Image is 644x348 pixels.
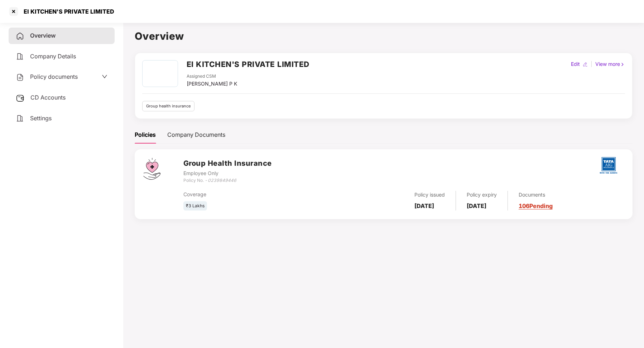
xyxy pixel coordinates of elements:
[183,169,272,177] div: Employee Only
[30,115,52,122] span: Settings
[208,178,236,183] i: 0239849446
[30,53,76,60] span: Company Details
[187,73,237,80] div: Assigned CSM
[187,80,237,88] div: [PERSON_NAME] P K
[594,60,626,68] div: View more
[16,114,24,123] img: svg+xml;base64,PHN2ZyB4bWxucz0iaHR0cDovL3d3dy53My5vcmcvMjAwMC9zdmciIHdpZHRoPSIyNCIgaGVpZ2h0PSIyNC...
[183,190,330,198] div: Coverage
[596,153,621,178] img: tatag.png
[187,58,309,70] h2: EI KITCHEN'S PRIVATE LIMITED
[30,94,66,101] span: CD Accounts
[135,28,633,44] h1: Overview
[414,202,434,209] b: [DATE]
[16,52,24,61] img: svg+xml;base64,PHN2ZyB4bWxucz0iaHR0cDovL3d3dy53My5vcmcvMjAwMC9zdmciIHdpZHRoPSIyNCIgaGVpZ2h0PSIyNC...
[583,62,588,67] img: editIcon
[569,60,581,68] div: Edit
[589,60,594,68] div: |
[519,191,553,199] div: Documents
[467,191,497,199] div: Policy expiry
[167,130,225,139] div: Company Documents
[16,94,25,102] img: svg+xml;base64,PHN2ZyB3aWR0aD0iMjUiIGhlaWdodD0iMjQiIHZpZXdCb3g9IjAgMCAyNSAyNCIgZmlsbD0ibm9uZSIgeG...
[135,130,156,139] div: Policies
[19,8,114,15] div: EI KITCHEN'S PRIVATE LIMITED
[16,73,24,82] img: svg+xml;base64,PHN2ZyB4bWxucz0iaHR0cDovL3d3dy53My5vcmcvMjAwMC9zdmciIHdpZHRoPSIyNCIgaGVpZ2h0PSIyNC...
[30,32,56,39] span: Overview
[620,62,625,67] img: rightIcon
[183,177,272,184] div: Policy No. -
[519,202,553,209] a: 106 Pending
[142,101,194,111] div: Group health insurance
[467,202,486,209] b: [DATE]
[102,74,107,79] span: down
[414,191,445,199] div: Policy issued
[16,32,24,40] img: svg+xml;base64,PHN2ZyB4bWxucz0iaHR0cDovL3d3dy53My5vcmcvMjAwMC9zdmciIHdpZHRoPSIyNCIgaGVpZ2h0PSIyNC...
[183,158,272,169] h3: Group Health Insurance
[183,201,207,211] div: ₹3 Lakhs
[30,73,78,80] span: Policy documents
[143,158,160,180] img: svg+xml;base64,PHN2ZyB4bWxucz0iaHR0cDovL3d3dy53My5vcmcvMjAwMC9zdmciIHdpZHRoPSI0Ny43MTQiIGhlaWdodD...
